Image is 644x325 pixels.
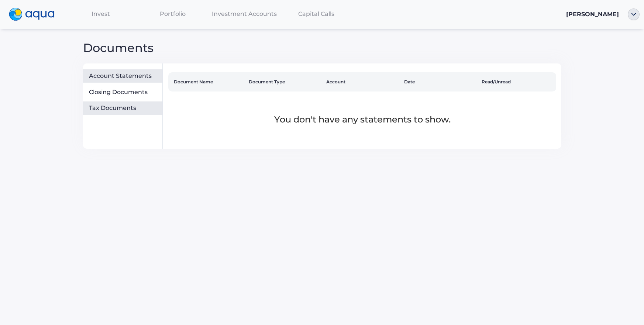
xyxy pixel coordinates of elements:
img: ellipse [628,8,640,20]
a: logo [4,6,65,23]
th: Date [401,72,479,91]
a: Investment Accounts [209,6,280,21]
th: Document Name [168,72,246,91]
div: Closing Documents [89,89,159,96]
th: Document Type [246,72,323,91]
span: You don't have any statements to show. [274,114,451,125]
img: logo [9,8,55,21]
th: Read/Unread [479,72,556,91]
span: [PERSON_NAME] [566,11,619,18]
div: Tax Documents [89,104,159,112]
th: Account [323,72,401,91]
span: Capital Calls [298,10,334,17]
span: Invest [92,10,110,17]
span: Portfolio [160,10,186,17]
div: Account Statements [89,72,159,80]
span: Investment Accounts [212,10,277,17]
a: Capital Calls [280,6,352,21]
span: Documents [83,41,154,55]
a: Invest [65,6,137,21]
a: Portfolio [137,6,209,21]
